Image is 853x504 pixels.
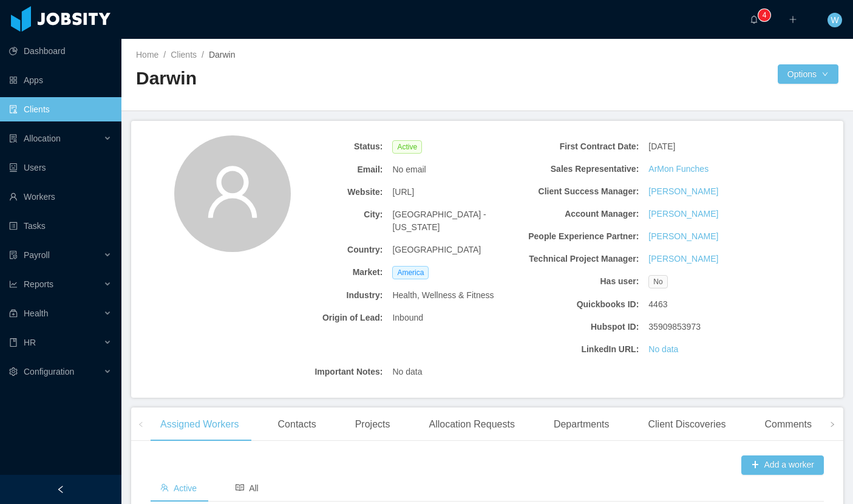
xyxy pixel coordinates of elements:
span: [URL] [392,186,414,199]
b: First Contract Date: [520,140,639,153]
b: People Experience Partner: [520,230,639,243]
i: icon: left [138,421,144,427]
span: W [831,13,838,27]
p: 4 [763,9,767,21]
i: icon: file-protect [9,251,18,259]
span: Inbound [392,312,423,324]
b: Hubspot ID: [520,321,639,333]
b: Quickbooks ID: [520,298,639,311]
span: [GEOGRAPHIC_DATA] - [US_STATE] [392,208,511,234]
span: 4463 [648,298,667,311]
i: icon: bell [750,15,758,24]
div: [DATE] [644,135,772,158]
div: Comments [755,407,821,441]
b: Industry: [265,289,383,302]
span: America [392,266,429,279]
span: [GEOGRAPHIC_DATA] [392,243,481,256]
b: Market: [265,266,383,279]
span: No [648,275,667,288]
span: HR [24,338,36,347]
b: Website: [265,186,383,199]
span: Payroll [24,250,50,260]
b: Country: [265,243,383,256]
a: icon: appstoreApps [9,68,112,92]
div: Departments [544,407,619,441]
button: icon: plusAdd a worker [741,455,824,475]
b: Client Success Manager: [520,185,639,198]
b: Technical Project Manager: [520,253,639,265]
span: Active [160,483,197,493]
span: Allocation [24,134,61,143]
b: Account Manager: [520,208,639,220]
span: No email [392,163,426,176]
div: Projects [345,407,400,441]
i: icon: plus [789,15,797,24]
b: City: [265,208,383,221]
span: No data [392,366,422,378]
div: Assigned Workers [151,407,249,441]
a: icon: robotUsers [9,155,112,180]
a: icon: auditClients [9,97,112,121]
i: icon: right [829,421,835,427]
span: Health, Wellness & Fitness [392,289,494,302]
span: Reports [24,279,53,289]
a: icon: userWorkers [9,185,112,209]
a: [PERSON_NAME] [648,230,718,243]
a: icon: profileTasks [9,214,112,238]
b: Origin of Lead: [265,312,383,324]
div: Contacts [268,407,326,441]
a: Home [136,50,158,60]
span: Active [392,140,422,154]
a: [PERSON_NAME] [648,208,718,220]
span: / [163,50,166,60]
a: [PERSON_NAME] [648,253,718,265]
span: Configuration [24,367,74,376]
i: icon: setting [9,367,18,376]
div: Allocation Requests [419,407,524,441]
b: Has user: [520,275,639,288]
b: LinkedIn URL: [520,343,639,356]
b: Sales Representative: [520,163,639,175]
i: icon: user [203,163,262,221]
b: Important Notes: [265,366,383,378]
a: [PERSON_NAME] [648,185,718,198]
a: ArMon Funches [648,163,709,175]
i: icon: team [160,483,169,492]
a: Clients [171,50,197,60]
i: icon: book [9,338,18,347]
i: icon: solution [9,134,18,143]
b: Status: [265,140,383,153]
span: 35909853973 [648,321,701,333]
i: icon: read [236,483,244,492]
i: icon: line-chart [9,280,18,288]
div: Client Discoveries [638,407,735,441]
span: / [202,50,204,60]
a: No data [648,343,678,356]
span: Health [24,308,48,318]
b: Email: [265,163,383,176]
button: Optionsicon: down [778,64,838,84]
span: All [236,483,259,493]
sup: 4 [758,9,770,21]
span: Darwin [209,50,236,60]
h2: Darwin [136,66,488,91]
i: icon: medicine-box [9,309,18,318]
a: icon: pie-chartDashboard [9,39,112,63]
